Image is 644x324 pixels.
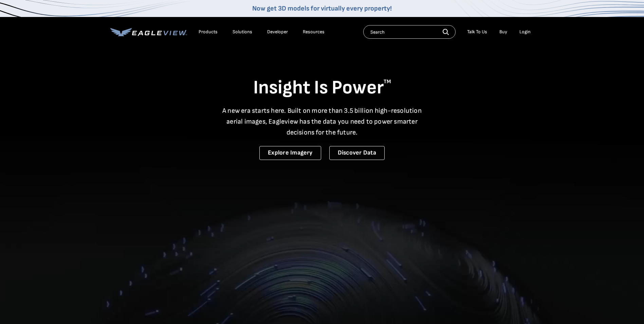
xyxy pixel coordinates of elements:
[363,25,456,39] input: Search
[519,29,531,35] div: Login
[267,29,288,35] a: Developer
[259,146,321,160] a: Explore Imagery
[252,4,392,13] a: Now get 3D models for virtually every property!
[110,76,534,100] h1: Insight Is Power
[467,29,487,35] div: Talk To Us
[384,78,391,85] sup: TM
[329,146,385,160] a: Discover Data
[233,29,252,35] div: Solutions
[199,29,218,35] div: Products
[499,29,507,35] a: Buy
[303,29,325,35] div: Resources
[218,105,426,138] p: A new era starts here. Built on more than 3.5 billion high-resolution aerial images, Eagleview ha...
